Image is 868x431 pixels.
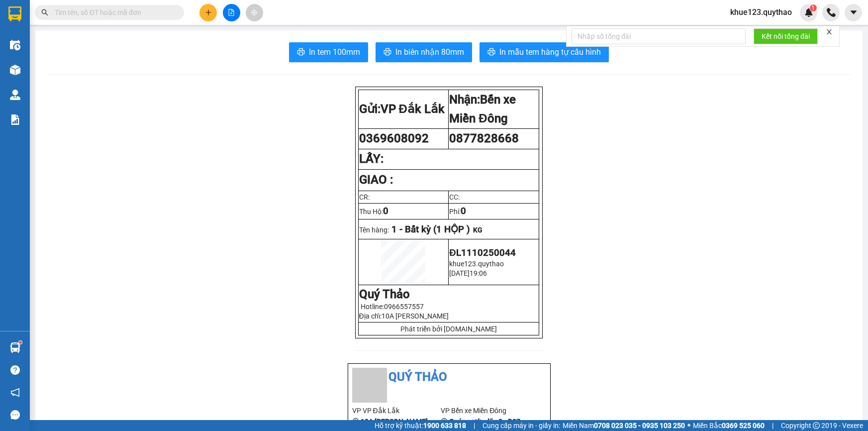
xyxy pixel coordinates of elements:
button: printerIn biên nhận 80mm [376,42,472,62]
li: Quý Thảo [352,368,546,387]
span: plus [205,9,212,16]
li: VP VP Đắk Lắk [352,405,441,416]
span: environment [352,418,359,425]
td: Phí: [449,203,539,219]
img: phone-icon [827,8,836,17]
span: khue123.quythao [449,260,504,268]
strong: 1900 633 818 [423,422,466,430]
strong: LẤY: [359,152,384,166]
strong: Gửi: [359,102,445,116]
span: 0 [383,206,388,216]
span: aim [251,9,258,16]
img: logo-vxr [8,6,21,21]
button: Kết nối tổng đài [754,28,818,44]
span: file-add [228,9,235,16]
span: Bến xe Miền Đông [449,93,516,125]
span: 0966557557 [384,303,424,311]
sup: 1 [810,4,817,11]
span: ĐL1110250044 [449,247,515,258]
strong: 0708 023 035 - 0935 103 250 [594,422,685,430]
span: printer [297,48,305,57]
span: Kết nối tổng đài [762,31,810,42]
span: 1 - Bất kỳ (1 HỘP ) [391,224,470,235]
span: In biên nhận 80mm [395,46,464,58]
button: printerIn tem 100mm [289,42,368,62]
span: printer [487,48,495,57]
span: caret-down [849,8,858,17]
span: | [772,420,773,431]
span: Hotline: [361,303,424,311]
span: close [826,28,833,35]
button: file-add [223,4,240,21]
td: CC: [449,191,539,203]
img: icon-new-feature [804,8,813,17]
span: [DATE] [449,269,470,277]
span: | [474,420,475,431]
span: Hỗ trợ kỹ thuật: [375,420,466,431]
strong: GIAO : [359,173,393,187]
span: copyright [813,422,820,429]
button: printerIn mẫu tem hàng tự cấu hình [480,42,609,62]
span: question-circle [10,365,20,375]
span: ⚪️ [687,424,690,428]
img: warehouse-icon [10,65,20,75]
span: Miền Nam [563,420,685,431]
span: 0 [461,206,466,216]
td: Phát triển bởi [DOMAIN_NAME] [358,323,539,335]
li: VP Bến xe Miền Đông [441,405,530,416]
span: Địa chỉ: [359,312,449,320]
button: plus [199,4,217,21]
button: caret-down [845,4,862,21]
span: In tem 100mm [309,46,360,58]
img: solution-icon [10,114,20,125]
span: 1 [811,4,815,11]
span: environment [441,418,448,425]
strong: Nhận: [449,93,516,125]
img: warehouse-icon [10,40,20,50]
button: aim [246,4,263,21]
span: 10A [PERSON_NAME] [382,312,449,320]
span: notification [10,388,20,397]
input: Nhập số tổng đài [572,28,746,44]
span: KG [473,226,482,234]
span: In mẫu tem hàng tự cấu hình [499,46,601,58]
p: Tên hàng: [359,224,538,235]
span: 0877828668 [449,131,519,145]
td: CR: [358,191,449,203]
span: khue123.quythao [722,6,800,18]
strong: Quý Thảo [359,287,410,301]
span: 19:06 [470,269,487,277]
span: printer [384,48,391,57]
td: Thu Hộ: [358,203,449,219]
span: message [10,410,20,420]
strong: 0369 525 060 [722,422,765,430]
span: search [41,9,48,16]
img: warehouse-icon [10,342,20,353]
img: warehouse-icon [10,90,20,100]
sup: 1 [19,341,22,344]
span: Cung cấp máy in - giấy in: [482,420,560,431]
span: VP Đắk Lắk [381,102,445,116]
span: Miền Bắc [693,420,765,431]
input: Tìm tên, số ĐT hoặc mã đơn [55,7,172,18]
span: 0369608092 [359,131,429,145]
